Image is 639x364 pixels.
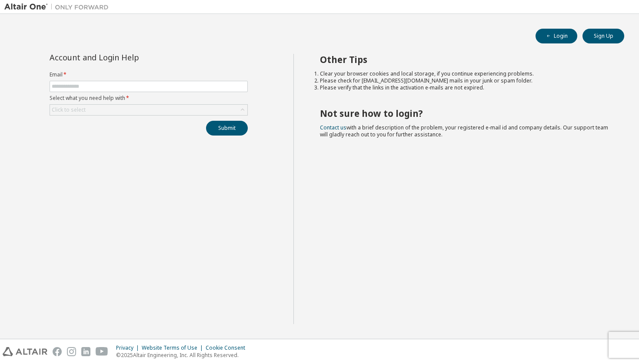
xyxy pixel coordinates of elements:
a: Contact us [320,124,346,131]
div: Website Terms of Use [142,344,206,351]
div: Account and Login Help [50,54,208,61]
img: altair_logo.svg [3,347,47,356]
li: Please check for [EMAIL_ADDRESS][DOMAIN_NAME] mails in your junk or spam folder. [320,77,609,84]
img: facebook.svg [53,347,62,356]
img: youtube.svg [96,347,108,356]
h2: Other Tips [320,54,609,65]
div: Cookie Consent [206,344,250,351]
h2: Not sure how to login? [320,108,609,119]
img: Altair One [4,3,113,11]
div: Privacy [116,344,142,351]
label: Email [50,71,248,78]
div: Click to select [50,105,247,115]
img: linkedin.svg [81,347,90,356]
img: instagram.svg [67,347,76,356]
p: © 2025 Altair Engineering, Inc. All Rights Reserved. [116,351,250,359]
li: Clear your browser cookies and local storage, if you continue experiencing problems. [320,70,609,77]
button: Login [536,29,577,43]
button: Sign Up [582,29,624,43]
span: with a brief description of the problem, your registered e-mail id and company details. Our suppo... [320,124,608,138]
li: Please verify that the links in the activation e-mails are not expired. [320,84,609,91]
label: Select what you need help with [50,95,248,102]
button: Submit [206,121,248,136]
div: Click to select [52,106,86,113]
